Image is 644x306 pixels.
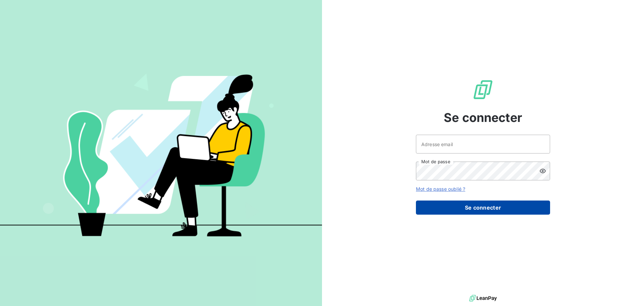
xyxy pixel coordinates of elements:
[469,293,497,303] img: logo
[444,108,522,127] span: Se connecter
[472,79,494,100] img: Logo LeanPay
[416,201,550,215] button: Se connecter
[416,135,550,154] input: placeholder
[416,186,465,192] a: Mot de passe oublié ?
